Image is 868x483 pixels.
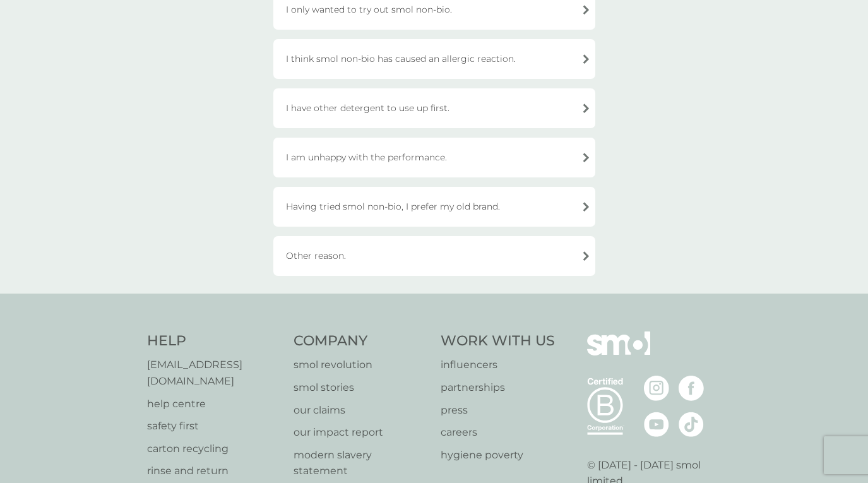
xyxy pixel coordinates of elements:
a: our impact report [294,424,428,441]
div: Other reason. [273,236,595,276]
a: rinse and return [147,463,282,479]
div: Having tried smol non-bio, I prefer my old brand. [273,187,595,227]
img: visit the smol Tiktok page [679,412,704,437]
a: carton recycling [147,441,282,457]
a: help centre [147,396,282,412]
a: smol revolution [294,357,428,373]
h4: Work With Us [441,331,555,351]
a: partnerships [441,379,555,396]
div: I think smol non-bio has caused an allergic reaction. [273,39,595,79]
h4: Help [147,331,282,351]
img: visit the smol Youtube page [644,412,669,437]
a: modern slavery statement [294,447,428,479]
img: smol [587,331,650,374]
img: visit the smol Facebook page [679,376,704,401]
div: I have other detergent to use up first. [273,88,595,128]
a: influencers [441,357,555,373]
a: smol stories [294,379,428,396]
a: press [441,402,555,419]
a: our claims [294,402,428,419]
div: I am unhappy with the performance. [273,138,595,177]
a: careers [441,424,555,441]
a: [EMAIL_ADDRESS][DOMAIN_NAME] [147,357,282,389]
img: visit the smol Instagram page [644,376,669,401]
a: safety first [147,418,282,434]
h4: Company [294,331,428,351]
a: hygiene poverty [441,447,555,463]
